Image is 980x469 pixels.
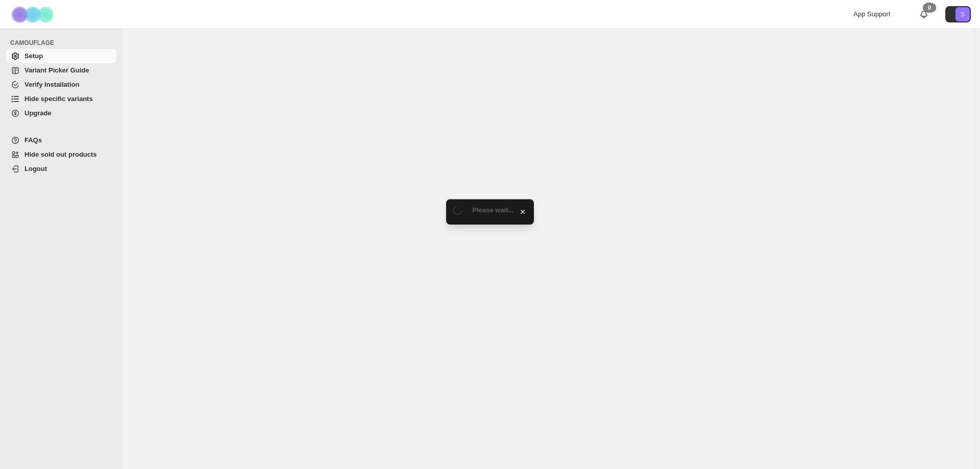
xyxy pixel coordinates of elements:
a: 0 [919,9,929,19]
span: Upgrade [24,109,52,117]
a: Variant Picker Guide [6,63,116,78]
span: Hide specific variants [24,95,93,103]
span: FAQs [24,136,42,144]
span: Setup [24,52,43,60]
span: CAMOUFLAGE [10,39,117,47]
text: S [961,11,964,17]
span: Hide sold out products [24,151,97,158]
a: Upgrade [6,106,116,120]
a: Hide sold out products [6,147,116,162]
span: Verify Installation [24,81,80,88]
span: Please wait... [473,206,514,214]
span: Logout [24,165,47,172]
img: Camouflage [8,1,59,29]
a: Hide specific variants [6,92,116,106]
span: Avatar with initials S [955,7,970,21]
div: 0 [923,3,936,13]
span: Variant Picker Guide [24,66,89,74]
button: Avatar with initials S [945,6,971,22]
a: Logout [6,162,116,176]
a: FAQs [6,133,116,147]
a: Verify Installation [6,78,116,92]
a: Setup [6,49,116,63]
span: App Support [853,10,890,18]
